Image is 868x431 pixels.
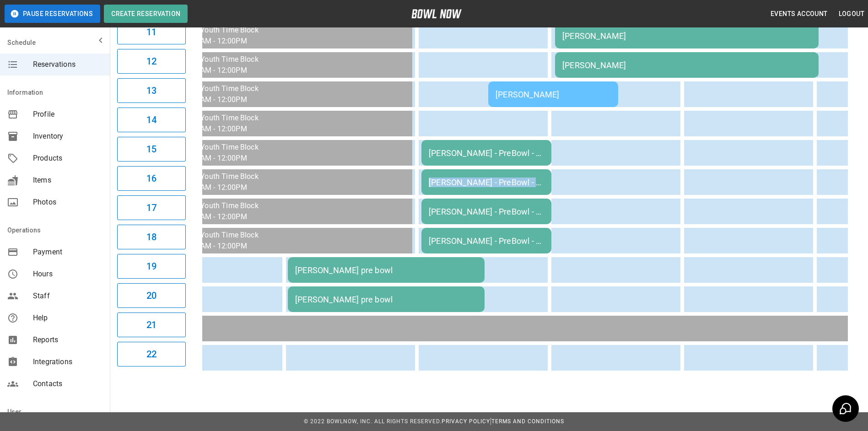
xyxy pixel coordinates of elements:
[104,5,188,23] button: Create Reservation
[429,178,544,187] div: [PERSON_NAME] - PreBowl - 2 Leagues
[33,334,102,345] span: Reports
[295,295,477,304] div: [PERSON_NAME] pre bowl
[117,195,186,220] button: 17
[429,207,544,216] div: [PERSON_NAME] - PreBowl - 2 Leagues
[146,25,156,39] h6: 11
[146,171,156,186] h6: 16
[33,269,102,280] span: Hours
[146,259,156,274] h6: 19
[117,312,186,337] button: 21
[117,137,186,162] button: 15
[33,109,102,120] span: Profile
[33,131,102,142] span: Inventory
[117,108,186,132] button: 14
[146,54,156,69] h6: 12
[33,312,102,323] span: Help
[117,225,186,249] button: 18
[117,78,186,103] button: 13
[146,347,156,361] h6: 22
[5,5,100,23] button: Pause Reservations
[295,265,477,275] div: [PERSON_NAME] pre bowl
[33,175,102,186] span: Items
[146,230,156,244] h6: 18
[146,142,156,156] h6: 15
[146,200,156,215] h6: 17
[33,247,102,258] span: Payment
[146,318,156,332] h6: 21
[491,418,564,425] a: Terms and Conditions
[146,113,156,127] h6: 14
[33,153,102,164] span: Products
[117,20,186,44] button: 11
[562,60,811,70] div: [PERSON_NAME]
[146,83,156,98] h6: 13
[117,342,186,366] button: 22
[496,90,611,99] div: [PERSON_NAME]
[117,49,186,74] button: 12
[117,283,186,308] button: 20
[117,166,186,191] button: 16
[835,5,868,22] button: Logout
[429,236,544,246] div: [PERSON_NAME] - PreBowl - 2 Leagues
[562,31,811,41] div: [PERSON_NAME]
[429,148,544,158] div: [PERSON_NAME] - PreBowl - 2 Leagues
[33,378,102,389] span: Contacts
[411,9,462,18] img: logo
[33,356,102,367] span: Integrations
[33,291,102,302] span: Staff
[117,254,186,279] button: 19
[442,418,490,425] a: Privacy Policy
[767,5,831,22] button: Events Account
[33,59,102,70] span: Reservations
[304,418,442,425] span: © 2022 BowlNow, Inc. All Rights Reserved.
[33,197,102,208] span: Photos
[146,288,156,303] h6: 20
